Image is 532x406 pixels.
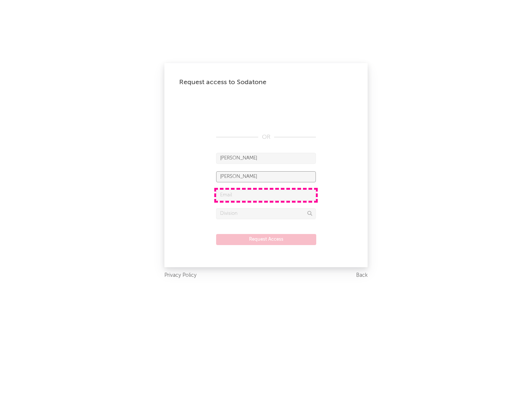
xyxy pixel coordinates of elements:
[356,271,368,280] a: Back
[216,208,316,219] input: Division
[216,153,316,164] input: First Name
[216,234,316,245] button: Request Access
[164,271,197,280] a: Privacy Policy
[179,78,353,87] div: Request access to Sodatone
[216,133,316,142] div: OR
[216,171,316,182] input: Last Name
[216,190,316,201] input: Email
